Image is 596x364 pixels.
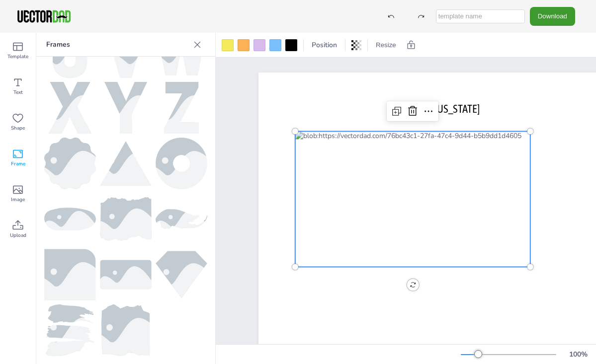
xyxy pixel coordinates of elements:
[436,9,525,23] input: template name
[156,209,207,229] img: frame5.png
[164,82,199,134] img: Z.png
[44,138,96,189] img: circle1.png
[49,82,91,134] img: X.png
[530,7,575,25] button: Download
[100,141,152,186] img: triangle.png
[44,249,96,300] img: frame6.png
[101,304,151,356] img: frame9.png
[156,251,207,298] img: diamond.png
[372,37,400,53] button: Resize
[46,33,189,57] p: Frames
[44,208,96,231] img: frame3.png
[11,124,25,132] span: Shape
[16,9,72,24] img: VectorDad-1.png
[10,231,26,239] span: Upload
[11,196,25,204] span: Image
[13,88,23,96] span: Text
[434,102,480,115] span: [US_STATE]
[310,40,339,50] span: Position
[566,350,590,359] div: 100 %
[7,53,28,61] span: Template
[156,138,207,189] img: circle2.png
[100,197,152,241] img: frame4.png
[104,82,147,134] img: Y.png
[11,160,25,168] span: Frame
[100,260,152,289] img: frame7.png
[46,304,94,356] img: frame8.png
